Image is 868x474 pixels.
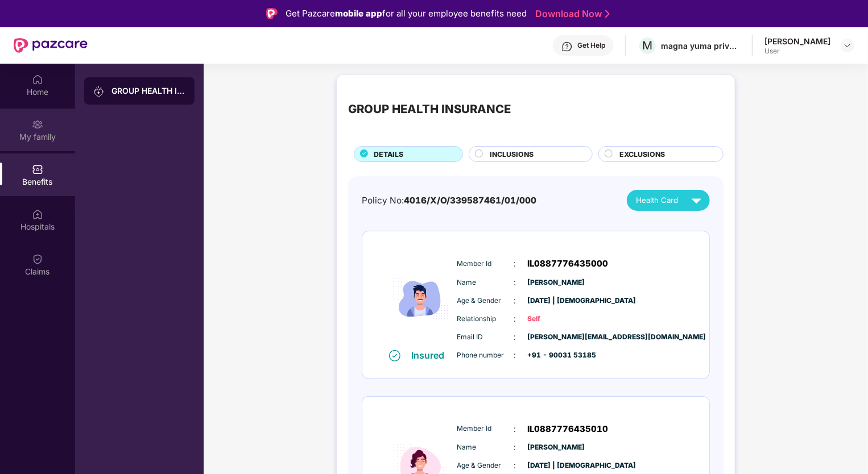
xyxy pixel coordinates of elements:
[636,194,678,206] span: Health Card
[764,47,830,56] div: User
[528,332,585,343] span: [PERSON_NAME][EMAIL_ADDRESS][DOMAIN_NAME]
[374,149,403,160] span: DETAILS
[619,149,665,160] span: EXCLUSIONS
[457,259,514,269] span: Member Id
[412,350,452,361] div: Insured
[577,41,605,50] div: Get Help
[605,8,610,20] img: Stroke
[528,296,585,306] span: [DATE] | [DEMOGRAPHIC_DATA]
[535,8,606,20] a: Download Now
[32,119,43,130] img: svg+xml;base64,PHN2ZyB3aWR0aD0iMjAiIGhlaWdodD0iMjAiIHZpZXdCb3g9IjAgMCAyMCAyMCIgZmlsbD0ibm9uZSIgeG...
[661,40,741,51] div: magna yuma private limited
[32,209,43,220] img: svg+xml;base64,PHN2ZyBpZD0iSG9zcGl0YWxzIiB4bWxucz0iaHR0cDovL3d3dy53My5vcmcvMjAwMC9zdmciIHdpZHRoPS...
[386,248,454,349] img: icon
[528,422,609,436] span: IL0887776435010
[457,442,514,453] span: Name
[514,276,516,289] span: :
[335,8,382,19] strong: mobile app
[643,39,653,52] span: M
[490,149,534,160] span: INCLUSIONS
[514,349,516,361] span: :
[528,257,609,271] span: IL0887776435000
[457,296,514,306] span: Age & Gender
[362,194,536,207] div: Policy No:
[764,36,830,47] div: [PERSON_NAME]
[286,7,527,20] div: Get Pazcare for all your employee benefits need
[514,331,516,343] span: :
[514,294,516,307] span: :
[514,423,516,435] span: :
[528,442,585,453] span: [PERSON_NAME]
[843,41,852,50] img: svg+xml;base64,PHN2ZyBpZD0iRHJvcGRvd24tMzJ4MzIiIHhtbG5zPSJodHRwOi8vd3d3LnczLm9yZy8yMDAwL3N2ZyIgd2...
[514,459,516,472] span: :
[687,190,706,210] img: svg+xml;base64,PHN2ZyB4bWxucz0iaHR0cDovL3d3dy53My5vcmcvMjAwMC9zdmciIHZpZXdCb3g9IjAgMCAyNCAyNCIgd2...
[32,164,43,175] img: svg+xml;base64,PHN2ZyBpZD0iQmVuZWZpdHMiIHhtbG5zPSJodHRwOi8vd3d3LnczLm9yZy8yMDAwL3N2ZyIgd2lkdGg9Ij...
[32,253,43,265] img: svg+xml;base64,PHN2ZyBpZD0iQ2xhaW0iIHhtbG5zPSJodHRwOi8vd3d3LnczLm9yZy8yMDAwL3N2ZyIgd2lkdGg9IjIwIi...
[93,86,105,97] img: svg+xml;base64,PHN2ZyB3aWR0aD0iMjAiIGhlaWdodD0iMjAiIHZpZXdCb3g9IjAgMCAyMCAyMCIgZmlsbD0ibm9uZSIgeG...
[32,74,43,85] img: svg+xml;base64,PHN2ZyBpZD0iSG9tZSIgeG1sbnM9Imh0dHA6Ly93d3cudzMub3JnLzIwMDAvc3ZnIiB3aWR0aD0iMjAiIG...
[348,100,511,118] div: GROUP HEALTH INSURANCE
[528,350,585,361] span: +91 - 90031 53185
[514,313,516,325] span: :
[266,8,278,19] img: Logo
[457,314,514,325] span: Relationship
[389,350,400,361] img: svg+xml;base64,PHN2ZyB4bWxucz0iaHR0cDovL3d3dy53My5vcmcvMjAwMC9zdmciIHdpZHRoPSIxNiIgaGVpZ2h0PSIxNi...
[404,195,536,206] span: 4016/X/O/339587461/01/000
[457,460,514,471] span: Age & Gender
[14,38,88,53] img: New Pazcare Logo
[457,350,514,361] span: Phone number
[528,314,585,325] span: Self
[561,41,573,52] img: svg+xml;base64,PHN2ZyBpZD0iSGVscC0zMngzMiIgeG1sbnM9Imh0dHA6Ly93d3cudzMub3JnLzIwMDAvc3ZnIiB3aWR0aD...
[514,257,516,270] span: :
[457,277,514,288] span: Name
[528,460,585,471] span: [DATE] | [DEMOGRAPHIC_DATA]
[457,423,514,434] span: Member Id
[111,85,185,97] div: GROUP HEALTH INSURANCE
[457,332,514,343] span: Email ID
[514,441,516,454] span: :
[627,190,710,211] button: Health Card
[528,277,585,288] span: [PERSON_NAME]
